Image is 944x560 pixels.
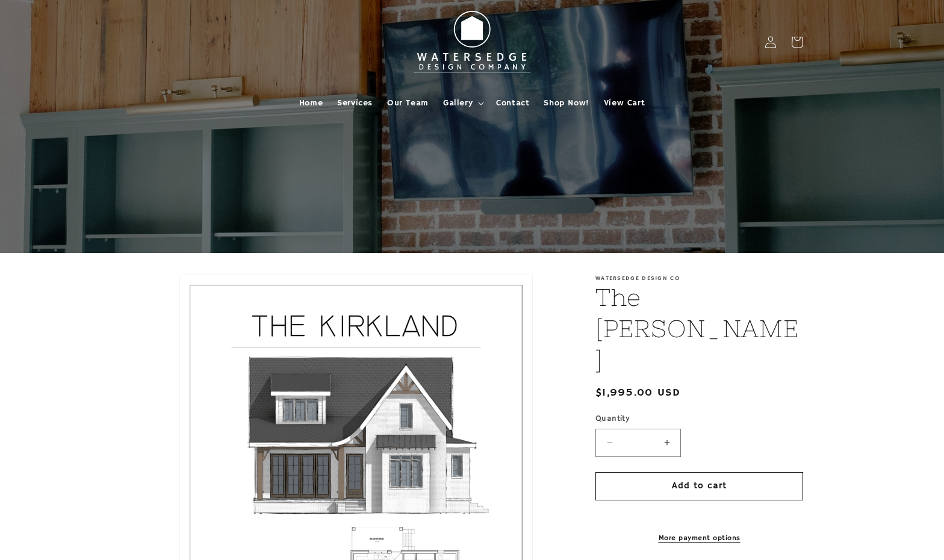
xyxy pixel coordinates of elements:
[604,98,645,108] span: View Cart
[330,90,380,116] a: Services
[406,5,538,79] img: Watersedge Design Co
[536,90,596,116] a: Shop Now!
[595,413,803,425] label: Quantity
[436,90,489,116] summary: Gallery
[595,472,803,500] button: Add to cart
[496,98,529,108] span: Contact
[597,90,652,116] a: View Cart
[544,98,589,108] span: Shop Now!
[299,98,323,108] span: Home
[380,90,436,116] a: Our Team
[595,533,803,544] a: More payment options
[337,98,373,108] span: Services
[595,275,803,282] p: Watersedge Design Co
[443,98,473,108] span: Gallery
[387,98,429,108] span: Our Team
[292,90,330,116] a: Home
[595,282,803,376] h1: The [PERSON_NAME]
[489,90,536,116] a: Contact
[595,385,680,401] span: $1,995.00 USD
